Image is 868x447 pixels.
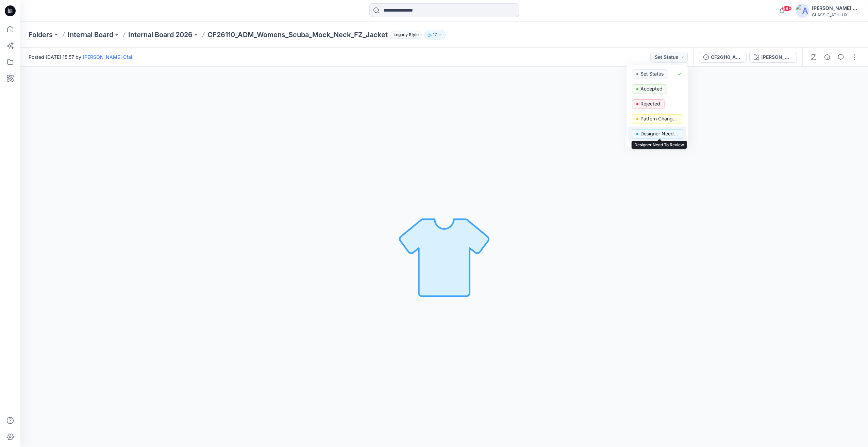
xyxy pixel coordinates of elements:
[796,4,809,18] img: avatar
[424,30,446,39] button: 17
[433,31,437,38] p: 17
[207,30,388,39] p: CF26110_ADM_Womens_Scuba_Mock_Neck_FZ_Jacket
[782,6,792,11] span: 99+
[640,144,679,153] p: Dropped \ Not proceeding
[640,99,660,108] p: Rejected
[640,84,663,93] p: Accepted
[128,30,193,39] a: Internal Board 2026
[699,52,747,63] button: CF26110_ADM_Womens_Scuba_Mock_Neck_FZ_Jacket
[397,209,492,304] img: No Outline
[640,114,679,123] p: Pattern Changes Requested
[388,30,422,39] button: Legacy Style
[83,54,132,60] a: [PERSON_NAME] Cfai
[29,30,53,39] a: Folders
[29,53,132,61] span: Posted [DATE] 15:57 by
[749,52,797,63] button: [PERSON_NAME]
[390,31,422,39] span: Legacy Style
[711,53,742,61] div: CF26110_ADM_Womens_Scuba_Mock_Neck_FZ_Jacket
[761,53,792,61] div: WHEAT HEATHER
[812,4,859,12] div: [PERSON_NAME] Cfai
[68,30,113,39] a: Internal Board
[640,69,664,78] p: Set Status
[640,129,679,138] p: Designer Need To Review
[822,52,833,63] button: Details
[812,12,859,17] div: CLASSIC_ATHLUX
